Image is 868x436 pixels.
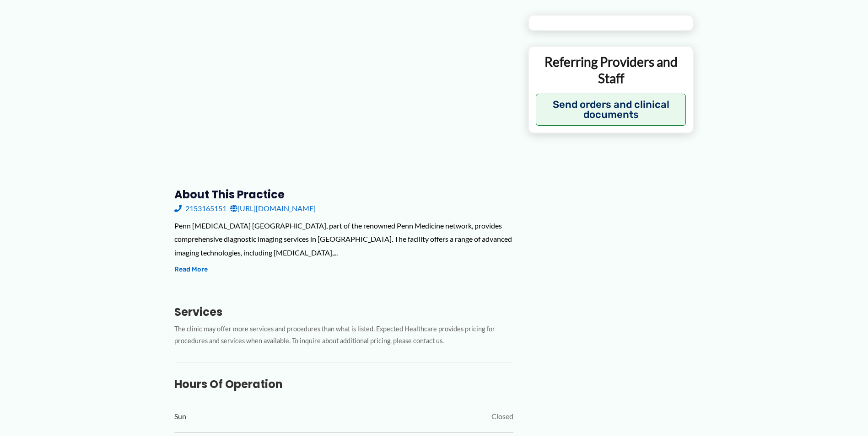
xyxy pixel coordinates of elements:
[174,377,513,391] h3: Hours of Operation
[174,264,208,275] button: Read More
[536,94,686,126] button: Send orders and clinical documents
[174,202,226,215] a: 2153165151
[174,219,513,260] div: Penn [MEDICAL_DATA] [GEOGRAPHIC_DATA], part of the renowned Penn Medicine network, provides compr...
[491,409,513,423] span: Closed
[174,187,513,202] h3: About this practice
[174,323,513,348] p: The clinic may offer more services and procedures than what is listed. Expected Healthcare provid...
[174,409,186,423] span: Sun
[536,53,686,87] p: Referring Providers and Staff
[230,202,316,215] a: [URL][DOMAIN_NAME]
[174,305,513,319] h3: Services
